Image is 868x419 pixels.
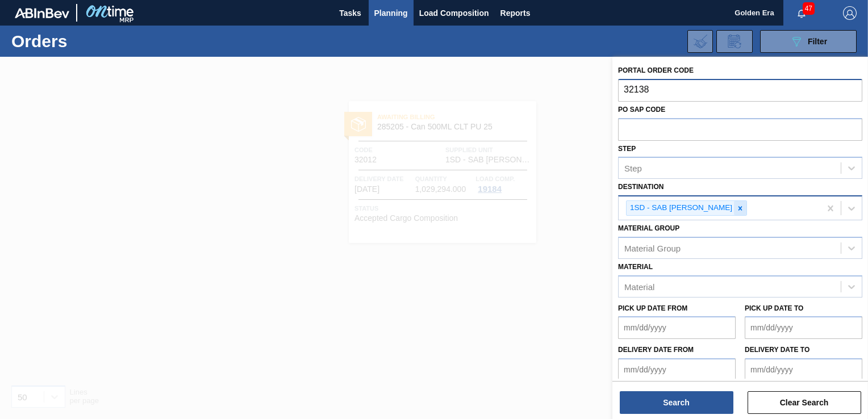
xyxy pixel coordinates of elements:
div: Step [624,164,642,173]
label: Pick up Date to [745,304,803,312]
div: Import Order Negotiation [687,30,713,53]
img: Logout [843,6,857,20]
label: Step [618,145,636,153]
div: Order Review Request [716,30,753,53]
label: Delivery Date to [745,346,809,354]
span: Planning [374,6,408,20]
span: 47 [803,2,815,15]
h1: Orders [11,35,174,48]
div: 1SD - SAB [PERSON_NAME] [627,201,734,215]
input: mm/dd/yyyy [618,358,736,381]
label: Material Group [618,224,679,232]
span: Filter [808,37,827,46]
button: Filter [760,30,857,53]
label: PO SAP Code [618,106,665,114]
span: Load Composition [419,6,489,20]
input: mm/dd/yyyy [745,316,862,339]
div: Material [624,282,654,291]
label: Material [618,263,653,271]
label: Pick up Date from [618,304,687,312]
span: Tasks [338,6,363,20]
input: mm/dd/yyyy [618,316,736,339]
label: Portal Order Code [618,66,694,74]
div: Material Group [624,243,681,253]
label: Delivery Date from [618,346,694,354]
span: Reports [500,6,531,20]
img: TNhmsLtSVTkK8tSr43FrP2fwEKptu5GPRR3wAAAABJRU5ErkJggg== [15,8,69,18]
button: Notifications [783,5,820,21]
label: Destination [618,183,663,191]
input: mm/dd/yyyy [745,358,862,381]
